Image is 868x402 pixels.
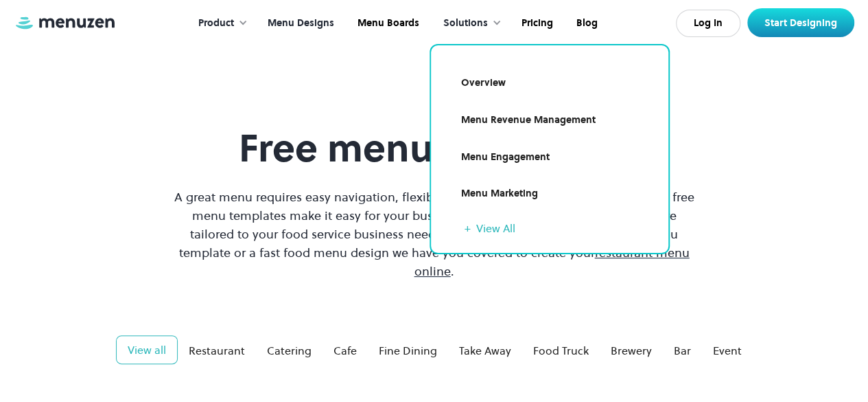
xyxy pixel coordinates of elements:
[447,178,652,210] a: Menu Marketing
[267,342,312,359] div: Catering
[447,104,652,136] a: Menu Revenue Management
[674,342,691,359] div: Bar
[533,342,589,359] div: Food Truck
[563,2,608,45] a: Blog
[198,16,234,31] div: Product
[747,8,854,37] a: Start Designing
[255,2,344,45] a: Menu Designs
[344,2,430,45] a: Menu Boards
[465,220,652,236] a: + View All
[459,342,511,359] div: Take Away
[447,67,652,99] a: Overview
[171,188,698,280] p: A great menu requires easy navigation, flexibility, and brand recognition. Our range of free menu...
[430,2,508,45] div: Solutions
[333,342,357,359] div: Cafe
[189,342,245,359] div: Restaurant
[676,10,740,37] a: Log In
[379,342,437,359] div: Fine Dining
[128,342,166,358] div: View all
[508,2,563,45] a: Pricing
[611,342,652,359] div: Brewery
[447,142,652,173] a: Menu Engagement
[430,44,670,254] nav: Solutions
[185,2,255,45] div: Product
[443,16,488,31] div: Solutions
[713,342,742,359] div: Event
[171,125,698,171] h1: Free menu templates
